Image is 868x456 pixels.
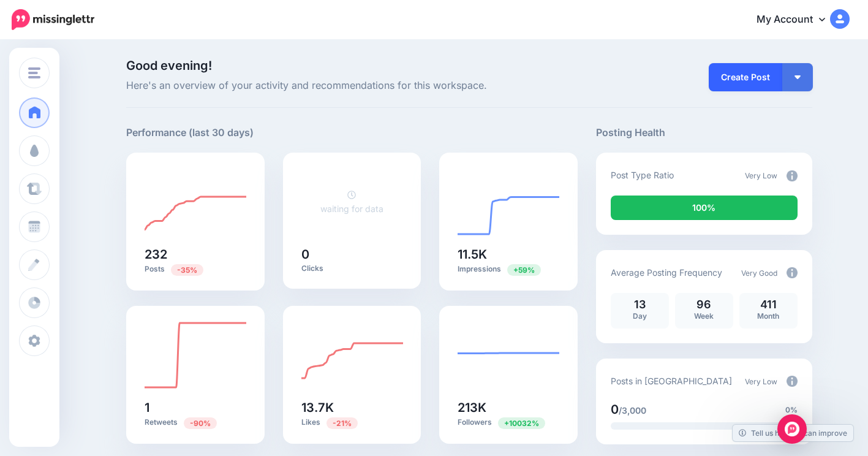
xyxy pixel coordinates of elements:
p: Retweets [145,417,246,428]
span: Previous period: 2.1K [498,417,545,429]
span: Very Low [745,171,777,180]
span: Month [757,311,779,321]
img: arrow-down-white.png [794,75,801,79]
span: 0 [611,402,619,417]
p: Posts [145,264,246,275]
span: Previous period: 7.23K [507,264,541,276]
h5: 0 [301,248,403,260]
span: Very Good [741,268,777,278]
h5: 232 [145,248,246,260]
img: Missinglettr [12,9,94,30]
span: Previous period: 17.4K [326,417,358,429]
h5: 11.5K [458,248,559,260]
img: info-circle-grey.png [787,267,798,278]
span: Very Low [745,377,777,386]
p: 411 [745,299,791,310]
img: info-circle-grey.png [787,376,798,387]
span: Here's an overview of your activity and recommendations for this workspace. [126,78,578,94]
p: Likes [301,417,403,428]
span: Day [633,311,647,321]
a: Tell us how we can improve [733,425,853,441]
a: Create Post [709,63,782,91]
span: /3,000 [619,405,646,416]
p: Followers [458,417,559,428]
h5: 213K [458,401,559,414]
span: Good evening! [126,58,212,73]
p: Impressions [458,264,559,275]
h5: Performance (last 30 days) [126,125,254,140]
div: Open Intercom Messenger [777,414,807,444]
p: Posts in [GEOGRAPHIC_DATA] [611,374,732,388]
div: 100% of your posts in the last 30 days were manually created (i.e. were not from Drip Campaigns o... [611,196,798,220]
p: Clicks [301,264,403,273]
p: Post Type Ratio [611,168,674,182]
h5: 13.7K [301,401,403,414]
span: Previous period: 10 [184,417,217,429]
p: 96 [681,299,727,310]
h5: Posting Health [596,125,812,140]
h5: 1 [145,401,246,414]
span: Previous period: 358 [171,264,203,276]
img: info-circle-grey.png [787,170,798,181]
img: menu.png [28,67,40,78]
p: 13 [617,299,663,310]
a: waiting for data [320,189,383,214]
p: Average Posting Frequency [611,265,722,279]
span: Week [694,311,714,321]
a: My Account [744,5,850,35]
span: 0% [785,404,798,416]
